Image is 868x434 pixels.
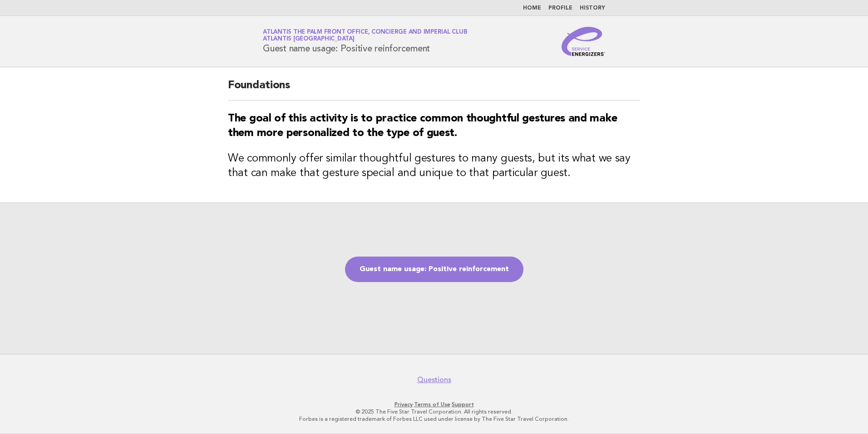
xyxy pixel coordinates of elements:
img: Service Energizers [562,27,605,56]
a: Profile [548,5,572,11]
span: Atlantis [GEOGRAPHIC_DATA] [263,36,355,42]
a: Support [452,401,474,408]
a: Privacy [395,401,413,408]
a: Guest name usage: Positive reinforcement [345,257,523,282]
h3: We commonly offer similar thoughtful gestures to many guests, but its what we say that can make t... [228,151,640,181]
a: Atlantis The Palm Front Office, Concierge and Imperial ClubAtlantis [GEOGRAPHIC_DATA] [263,29,467,42]
a: Home [523,5,541,11]
p: © 2025 The Five Star Travel Corporation. All rights reserved. [156,408,712,415]
a: Terms of Use [414,401,450,408]
p: · · [156,401,712,408]
strong: The goal of this activity is to practice common thoughtful gestures and make them more personaliz... [228,113,617,139]
p: Forbes is a registered trademark of Forbes LLC used under license by The Five Star Travel Corpora... [156,415,712,423]
h1: Guest name usage: Positive reinforcement [263,30,467,53]
a: Questions [417,375,451,384]
h2: Foundations [228,78,640,101]
a: History [580,5,605,11]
